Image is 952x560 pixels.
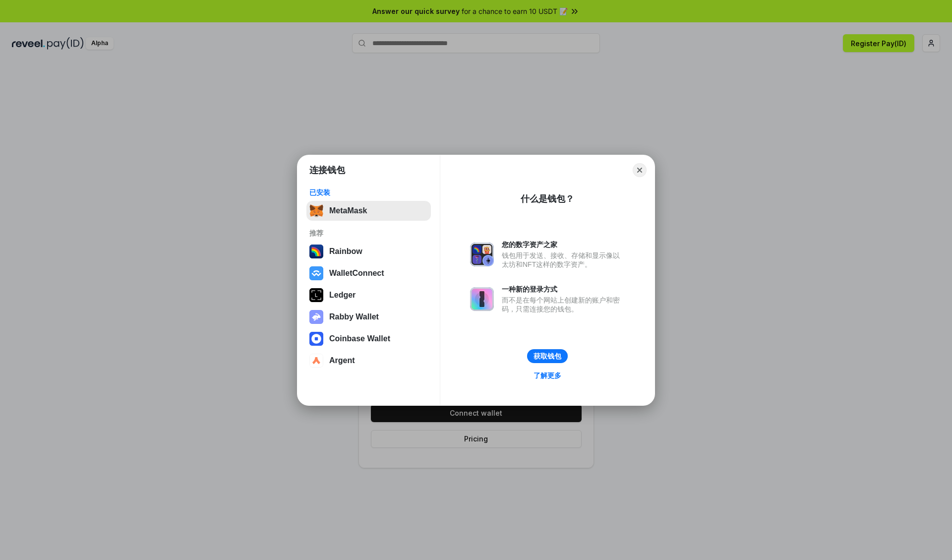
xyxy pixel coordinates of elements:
[309,354,323,368] img: svg+xml,%3Csvg%20width%3D%2228%22%20height%3D%2228%22%20viewBox%3D%220%200%2028%2028%22%20fill%3D...
[329,206,367,215] div: MetaMask
[309,266,323,280] img: svg+xml,%3Csvg%20width%3D%2228%22%20height%3D%2228%22%20viewBox%3D%220%200%2028%2028%22%20fill%3D...
[470,287,494,311] img: svg+xml,%3Csvg%20xmlns%3D%22http%3A%2F%2Fwww.w3.org%2F2000%2Fsvg%22%20fill%3D%22none%22%20viewBox...
[329,312,379,321] div: Rabby Wallet
[329,356,355,365] div: Argent
[309,310,323,324] img: svg+xml,%3Csvg%20xmlns%3D%22http%3A%2F%2Fwww.w3.org%2F2000%2Fsvg%22%20fill%3D%22none%22%20viewBox...
[309,188,428,197] div: 已安装
[329,334,390,343] div: Coinbase Wallet
[306,242,431,261] button: Rainbow
[502,240,625,249] div: 您的数字资产之家
[306,351,431,371] button: Argent
[527,349,568,363] button: 获取钱包
[306,263,431,283] button: WalletConnect
[528,369,567,382] a: 了解更多
[306,329,431,349] button: Coinbase Wallet
[329,269,384,278] div: WalletConnect
[502,285,625,294] div: 一种新的登录方式
[309,332,323,346] img: svg+xml,%3Csvg%20width%3D%2228%22%20height%3D%2228%22%20viewBox%3D%220%200%2028%2028%22%20fill%3D...
[521,193,574,205] div: 什么是钱包？
[502,251,625,269] div: 钱包用于发送、接收、存储和显示像以太坊和NFT这样的数字资产。
[502,296,625,313] div: 而不是在每个网站上创建新的账户和密码，只需连接您的钱包。
[534,352,561,361] div: 获取钱包
[306,285,431,305] button: Ledger
[309,204,323,218] img: svg+xml,%3Csvg%20fill%3D%22none%22%20height%3D%2233%22%20viewBox%3D%220%200%2035%2033%22%20width%...
[534,371,561,380] div: 了解更多
[309,229,428,238] div: 推荐
[329,247,362,256] div: Rainbow
[306,201,431,221] button: MetaMask
[309,164,345,176] h1: 连接钱包
[470,243,494,266] img: svg+xml,%3Csvg%20xmlns%3D%22http%3A%2F%2Fwww.w3.org%2F2000%2Fsvg%22%20fill%3D%22none%22%20viewBox...
[633,163,647,177] button: Close
[309,245,323,258] img: svg+xml,%3Csvg%20width%3D%22120%22%20height%3D%22120%22%20viewBox%3D%220%200%20120%20120%22%20fil...
[329,291,356,300] div: Ledger
[306,307,431,327] button: Rabby Wallet
[309,288,323,302] img: svg+xml,%3Csvg%20xmlns%3D%22http%3A%2F%2Fwww.w3.org%2F2000%2Fsvg%22%20width%3D%2228%22%20height%3...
